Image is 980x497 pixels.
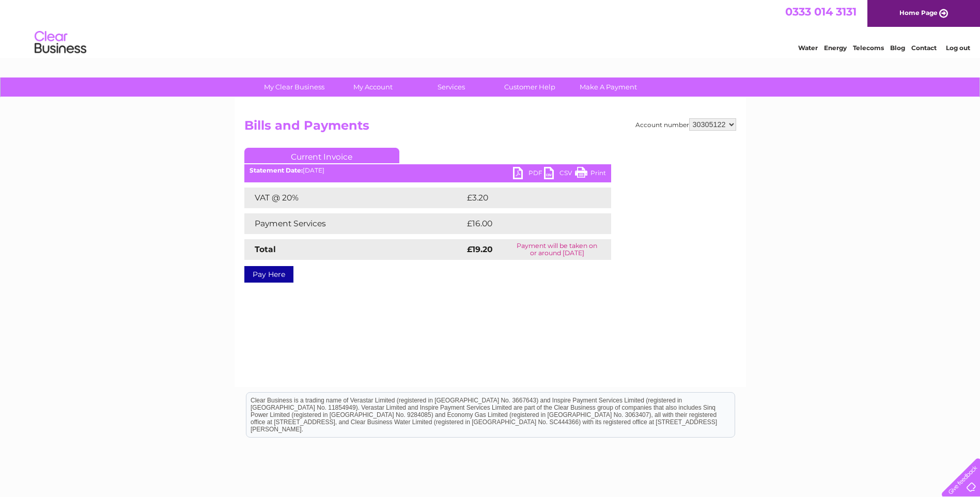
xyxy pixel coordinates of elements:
[911,44,937,52] a: Contact
[252,77,337,97] a: My Clear Business
[244,167,611,174] div: [DATE]
[853,44,884,52] a: Telecoms
[566,77,651,97] a: Make A Payment
[409,77,494,97] a: Services
[244,118,736,138] h2: Bills and Payments
[244,148,399,163] a: Current Invoice
[244,213,464,234] td: Payment Services
[785,5,857,18] a: 0333 014 3131
[244,266,293,283] a: Pay Here
[464,188,587,208] td: £3.20
[575,167,606,182] a: Print
[255,244,276,254] strong: Total
[890,44,905,52] a: Blog
[824,44,847,52] a: Energy
[250,166,303,174] b: Statement Date:
[487,77,572,97] a: Customer Help
[946,44,970,52] a: Log out
[330,77,415,97] a: My Account
[34,27,87,58] img: logo.png
[244,188,464,208] td: VAT @ 20%
[513,167,544,182] a: PDF
[467,244,493,254] strong: £19.20
[246,6,735,50] div: Clear Business is a trading name of Verastar Limited (registered in [GEOGRAPHIC_DATA] No. 3667643...
[798,44,818,52] a: Water
[544,167,575,182] a: CSV
[503,239,611,260] td: Payment will be taken on or around [DATE]
[635,118,736,131] div: Account number
[464,213,590,234] td: £16.00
